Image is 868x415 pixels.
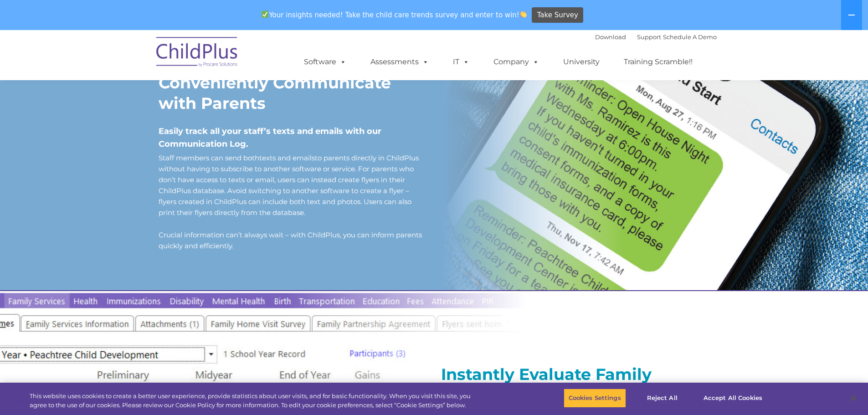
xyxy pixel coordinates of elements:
[159,231,422,250] span: Crucial information can’t always wait – with ChildPlus, you can inform parents quickly and effici...
[361,53,438,71] a: Assessments
[441,364,652,405] strong: Instantly Evaluate Family Engagement Data
[537,7,578,23] span: Take Survey
[554,53,609,71] a: University
[699,389,767,408] button: Accept All Cookies
[615,53,702,71] a: Training Scramble!!
[152,31,243,76] img: ChildPlus by Procare Solutions
[262,11,268,18] img: ✅
[843,388,863,408] button: Close
[663,33,717,41] a: Schedule A Demo
[30,392,478,410] div: This website uses cookies to create a better user experience, provide statistics about user visit...
[444,53,478,71] a: IT
[564,389,626,408] button: Cookies Settings
[595,33,626,41] a: Download
[595,33,717,41] font: |
[637,33,661,41] a: Support
[295,53,355,71] a: Software
[532,7,583,23] a: Take Survey
[520,11,527,18] img: 👏
[259,154,315,162] a: texts and emails
[634,389,691,408] button: Reject All
[258,6,531,24] span: Your insights needed! Take the child care trends survey and enter to win!
[159,126,381,149] span: Easily track all your staff’s texts and emails with our Communication Log.
[484,53,548,71] a: Company
[159,154,419,217] span: Staff members can send both to parents directly in ChildPlus without having to subscribe to anoth...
